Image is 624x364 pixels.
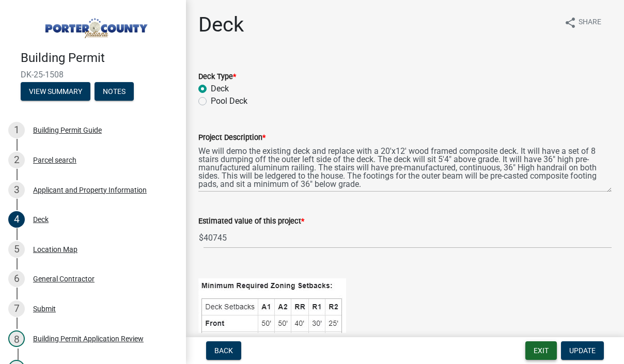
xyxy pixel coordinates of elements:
[569,346,596,355] span: Update
[214,346,233,355] span: Back
[95,88,134,96] wm-modal-confirm: Notes
[8,122,25,138] div: 1
[206,341,241,360] button: Back
[21,70,165,80] span: DK-25-1508
[211,95,247,107] label: Pool Deck
[198,73,236,81] label: Deck Type
[8,182,25,198] div: 3
[8,211,25,228] div: 4
[33,275,95,282] div: General Contractor
[556,12,610,33] button: shareShare
[33,216,49,223] div: Deck
[33,126,102,134] div: Building Permit Guide
[33,335,144,342] div: Building Permit Application Review
[21,82,90,101] button: View Summary
[33,186,147,194] div: Applicant and Property Information
[198,218,304,225] label: Estimated value of this project
[579,17,601,29] span: Share
[525,341,557,360] button: Exit
[95,82,134,101] button: Notes
[564,17,576,29] i: share
[21,88,90,96] wm-modal-confirm: Summary
[198,227,204,248] span: $
[198,12,244,37] h1: Deck
[8,241,25,258] div: 5
[211,83,229,95] label: Deck
[198,134,266,141] label: Project Description
[8,330,25,347] div: 8
[33,305,56,312] div: Submit
[33,156,76,164] div: Parcel search
[561,341,604,360] button: Update
[8,300,25,317] div: 7
[8,271,25,287] div: 6
[21,51,178,66] h4: Building Permit
[21,11,169,40] img: Porter County, Indiana
[8,152,25,168] div: 2
[33,246,77,253] div: Location Map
